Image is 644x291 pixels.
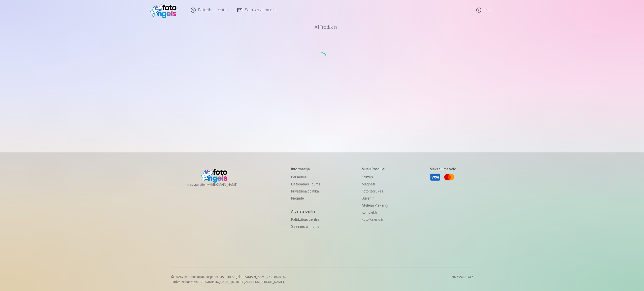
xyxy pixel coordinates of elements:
a: Par mums [291,174,320,181]
a: Piegāde [291,195,320,202]
h5: Mūsu produkti [362,167,388,172]
span: SIA Foto Angels, [DOMAIN_NAME]. 40103901591 [219,275,288,279]
h5: Informācija [291,167,320,172]
a: Mastercard [444,172,455,183]
a: Magnēti [362,181,388,188]
p: © 2025 Visas tiesības aizsargātas. , [171,275,288,279]
img: /v1 [150,2,179,18]
p: 20250909.1316 [451,275,473,284]
a: Krūzes [362,174,388,181]
span: In cooperation with [187,183,250,187]
p: Tirdzniecības vieta [GEOGRAPHIC_DATA], [STREET_ADDRESS][PERSON_NAME] [171,280,288,284]
a: Foto kalendāri [362,216,388,223]
a: Visa [430,172,441,183]
a: All products [300,20,344,34]
a: Privātuma politika [291,188,320,195]
a: Suvenīri [362,195,388,202]
h5: Atbalsta centrs [291,209,320,214]
a: Palīdzības centrs [291,216,320,223]
a: Foto izdrukas [362,188,388,195]
a: Komplekti [362,209,388,216]
a: Atslēgu piekariņi [362,202,388,209]
a: [DOMAIN_NAME] [213,183,250,187]
a: Sazinies ar mums [291,223,320,230]
a: Lietošanas līgums [291,181,320,188]
h5: Maksājuma veidi [430,167,457,172]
